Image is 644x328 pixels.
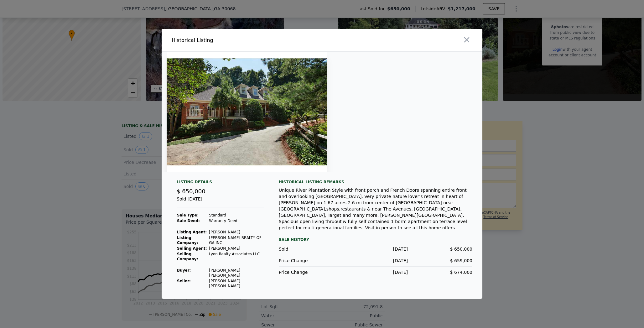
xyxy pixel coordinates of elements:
div: Unique River Plantation Style with front porch and French Doors spanning entire front and overloo... [279,187,472,231]
div: [DATE] [343,246,408,252]
td: Lyon Realty Associates LLC [209,251,264,262]
td: [PERSON_NAME] [PERSON_NAME] [209,278,264,289]
span: $ 659,000 [450,258,472,263]
div: Listing Details [177,180,264,187]
strong: Sale Type: [177,213,199,217]
div: Price Change [279,258,343,264]
div: [DATE] [343,269,408,275]
span: $ 650,000 [177,188,205,195]
td: [PERSON_NAME] [209,229,264,235]
strong: Listing Agent: [177,230,207,234]
div: Historical Listing remarks [279,180,472,185]
td: Warranty Deed [209,218,264,224]
strong: Selling Company: [177,252,198,261]
span: $ 650,000 [450,247,472,252]
img: Property Img [167,52,327,172]
td: [PERSON_NAME] [PERSON_NAME] [209,268,264,278]
strong: Sale Deed: [177,219,200,223]
td: [PERSON_NAME] REALTY OF GA INC [209,235,264,246]
strong: Seller : [177,279,191,283]
strong: Buyer : [177,268,191,273]
strong: Selling Agent: [177,246,207,251]
div: Sold [279,246,343,252]
strong: Listing Company: [177,236,198,245]
span: $ 674,000 [450,270,472,275]
div: Historical Listing [172,37,319,44]
div: Price Change [279,269,343,275]
div: Sale History [279,236,472,243]
div: Sold [DATE] [177,196,264,207]
td: Standard [209,212,264,218]
td: [PERSON_NAME] [209,246,264,251]
div: [DATE] [343,258,408,264]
